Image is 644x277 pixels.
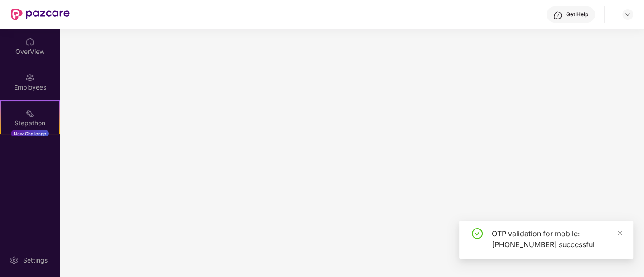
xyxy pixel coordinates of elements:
[566,11,588,18] div: Get Help
[11,130,49,137] div: New Challenge
[11,9,70,20] img: New Pazcare Logo
[472,228,483,239] span: check-circle
[553,11,562,20] img: svg+xml;base64,PHN2ZyBpZD0iSGVscC0zMngzMiIgeG1sbnM9Imh0dHA6Ly93d3cudzMub3JnLzIwMDAvc3ZnIiB3aWR0aD...
[25,73,34,82] img: svg+xml;base64,PHN2ZyBpZD0iRW1wbG95ZWVzIiB4bWxucz0iaHR0cDovL3d3dy53My5vcmcvMjAwMC9zdmciIHdpZHRoPS...
[10,256,19,265] img: svg+xml;base64,PHN2ZyBpZD0iU2V0dGluZy0yMHgyMCIgeG1sbnM9Imh0dHA6Ly93d3cudzMub3JnLzIwMDAvc3ZnIiB3aW...
[20,256,50,265] div: Settings
[1,119,59,128] div: Stepathon
[25,109,34,118] img: svg+xml;base64,PHN2ZyB4bWxucz0iaHR0cDovL3d3dy53My5vcmcvMjAwMC9zdmciIHdpZHRoPSIyMSIgaGVpZ2h0PSIyMC...
[492,228,622,250] div: OTP validation for mobile: [PHONE_NUMBER] successful
[624,11,631,18] img: svg+xml;base64,PHN2ZyBpZD0iRHJvcGRvd24tMzJ4MzIiIHhtbG5zPSJodHRwOi8vd3d3LnczLm9yZy8yMDAwL3N2ZyIgd2...
[25,37,34,46] img: svg+xml;base64,PHN2ZyBpZD0iSG9tZSIgeG1sbnM9Imh0dHA6Ly93d3cudzMub3JnLzIwMDAvc3ZnIiB3aWR0aD0iMjAiIG...
[617,230,623,236] span: close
